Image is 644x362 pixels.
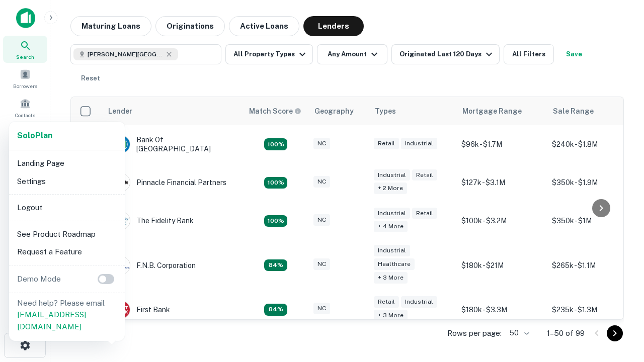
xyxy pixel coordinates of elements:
[13,154,121,172] li: Landing Page
[13,273,65,285] p: Demo Mode
[13,225,121,243] li: See Product Roadmap
[13,199,121,217] li: Logout
[17,310,86,331] a: [EMAIL_ADDRESS][DOMAIN_NAME]
[594,282,644,330] iframe: Chat Widget
[17,297,117,333] p: Need help? Please email
[13,172,121,191] li: Settings
[13,243,121,261] li: Request a Feature
[17,131,52,140] strong: Solo Plan
[17,130,52,142] a: SoloPlan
